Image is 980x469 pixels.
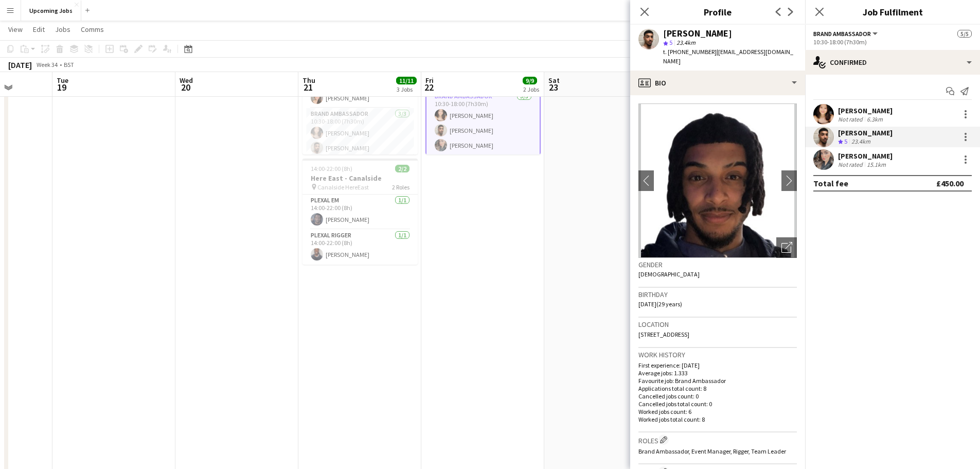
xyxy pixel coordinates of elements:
div: 3 Jobs [397,85,416,93]
span: Comms [81,25,104,34]
div: Total fee [813,178,848,188]
p: Worked jobs count: 6 [638,408,797,415]
app-card-role: Plexal EM1/114:00-22:00 (8h)[PERSON_NAME] [302,195,418,230]
span: 9/9 [523,77,537,84]
span: Tue [57,76,68,85]
span: 11/11 [396,77,417,84]
span: 21 [301,81,315,93]
p: Cancelled jobs count: 0 [638,392,797,400]
span: 2/2 [395,165,409,172]
span: View [8,25,23,34]
span: 22 [424,81,434,93]
h3: Work history [638,350,797,359]
span: 2 Roles [392,183,409,191]
div: Bio [630,71,805,95]
span: 20 [178,81,193,93]
p: First experience: [DATE] [638,361,797,369]
div: £450.00 [936,178,964,188]
span: 14:00-22:00 (8h) [311,165,352,172]
app-job-card: 14:00-22:00 (8h)2/2Here East - Canalside Canalside HereEast2 RolesPlexal EM1/114:00-22:00 (8h)[PE... [302,159,418,265]
div: Not rated [838,161,865,168]
span: [DEMOGRAPHIC_DATA] [638,270,700,278]
span: Brand Ambassador [813,30,871,38]
div: BST [64,61,74,68]
a: Comms [77,23,108,36]
p: Cancelled jobs total count: 0 [638,400,797,408]
a: Edit [29,23,49,36]
h3: Gender [638,260,797,269]
div: [PERSON_NAME] [838,128,893,137]
h3: Profile [630,5,805,19]
button: Upcoming Jobs [21,1,81,21]
span: Jobs [55,25,70,34]
p: Applications total count: 8 [638,385,797,392]
h3: Here East - Canalside [302,173,418,183]
div: 2 Jobs [523,85,539,93]
span: | [EMAIL_ADDRESS][DOMAIN_NAME] [663,48,793,65]
span: 23.4km [674,39,698,46]
div: Open photos pop-in [776,237,797,258]
h3: Job Fulfilment [805,5,980,19]
app-card-role: Brand Ambassador3/310:30-18:00 (7h30m)[PERSON_NAME][PERSON_NAME][PERSON_NAME] [425,90,541,157]
p: Favourite job: Brand Ambassador [638,377,797,385]
span: Sat [548,76,560,85]
span: 5/5 [957,30,972,38]
span: Edit [33,25,45,34]
span: 5 [844,137,847,145]
div: 15.1km [865,161,888,168]
span: [DATE] (29 years) [638,300,682,308]
p: Average jobs: 1.333 [638,369,797,377]
span: t. [PHONE_NUMBER] [663,48,717,56]
div: Confirmed [805,50,980,75]
a: View [4,23,27,36]
h3: Birthday [638,290,797,299]
span: Fri [425,76,434,85]
span: 19 [55,81,68,93]
div: 6.3km [865,115,885,123]
div: [PERSON_NAME] [663,29,732,38]
div: [DATE] [8,60,32,70]
div: [PERSON_NAME] [838,106,893,115]
button: Brand Ambassador [813,30,879,38]
span: 5 [669,39,672,46]
span: Week 34 [34,61,60,68]
h3: Roles [638,435,797,445]
div: 23.4km [849,137,872,146]
p: Worked jobs total count: 8 [638,415,797,423]
span: [STREET_ADDRESS] [638,331,689,338]
div: [PERSON_NAME] [838,151,893,161]
div: Not rated [838,115,865,123]
span: Thu [302,76,315,85]
span: Canalside HereEast [317,183,369,191]
h3: Location [638,320,797,329]
app-card-role: Brand Ambassador3/310:30-18:00 (7h30m)[PERSON_NAME][PERSON_NAME] [302,108,418,173]
span: Brand Ambassador, Event Manager, Rigger, Team Leader [638,447,786,455]
div: 10:30-18:00 (7h30m) [813,38,972,46]
a: Jobs [51,23,75,36]
span: 23 [547,81,560,93]
app-card-role: Plexal Rigger1/114:00-22:00 (8h)[PERSON_NAME] [302,230,418,265]
img: Crew avatar or photo [638,103,797,258]
span: Wed [180,76,193,85]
